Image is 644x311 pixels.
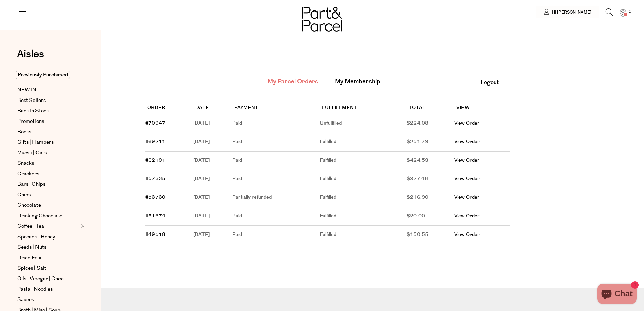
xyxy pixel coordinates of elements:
[17,128,79,136] a: Books
[16,71,70,79] span: Previously Purchased
[193,152,232,170] td: [DATE]
[145,175,165,182] a: #57335
[536,6,599,18] a: Hi [PERSON_NAME]
[454,231,480,238] a: View Order
[232,170,320,188] td: Paid
[454,120,480,127] a: View Order
[145,138,165,145] a: #69211
[17,159,79,168] a: Snacks
[232,152,320,170] td: Paid
[17,170,39,178] span: Crackers
[17,107,79,115] a: Back In Stock
[17,296,34,304] span: Sauces
[320,207,407,226] td: Fulfilled
[17,180,45,188] span: Bars | Chips
[320,133,407,152] td: Fulfilled
[17,212,62,220] span: Drinking Chocolate
[17,47,44,62] span: Aisles
[17,138,54,147] span: Gifts | Hampers
[232,207,320,226] td: Paid
[17,254,43,262] span: Dried Fruit
[232,188,320,207] td: Partially refunded
[145,194,165,201] a: #53730
[407,226,454,244] td: $150.55
[17,180,79,188] a: Bars | Chips
[17,285,53,293] span: Pasta | Noodles
[193,133,232,152] td: [DATE]
[407,170,454,188] td: $327.46
[193,102,232,114] th: Date
[193,170,232,188] td: [DATE]
[454,138,480,145] a: View Order
[17,275,79,283] a: Oils | Vinegar | Ghee
[232,102,320,114] th: Payment
[17,222,79,230] a: Coffee | Tea
[17,254,79,262] a: Dried Fruit
[17,191,79,199] a: Chips
[17,128,31,136] span: Books
[17,296,79,304] a: Sauces
[320,226,407,244] td: Fulfilled
[595,284,639,306] inbox-online-store-chat: Shopify online store chat
[454,175,480,182] a: View Order
[17,222,44,230] span: Coffee | Tea
[17,233,79,241] a: Spreads | Honey
[145,213,165,219] a: #51674
[232,133,320,152] td: Paid
[17,49,44,66] a: Aisles
[550,9,591,15] span: Hi [PERSON_NAME]
[145,102,193,114] th: Order
[17,96,79,105] a: Best Sellers
[17,201,79,209] a: Chocolate
[320,114,407,133] td: Unfulfilled
[17,86,79,94] a: NEW IN
[407,133,454,152] td: $251.79
[145,157,165,164] a: #62191
[17,243,46,251] span: Seeds | Nuts
[320,188,407,207] td: Fulfilled
[268,77,318,86] a: My Parcel Orders
[17,285,79,293] a: Pasta | Noodles
[320,152,407,170] td: Fulfilled
[407,207,454,226] td: $20.00
[407,114,454,133] td: $224.08
[17,275,64,283] span: Oils | Vinegar | Ghee
[193,188,232,207] td: [DATE]
[407,152,454,170] td: $424.53
[17,201,41,209] span: Chocolate
[454,102,510,114] th: View
[17,71,79,79] a: Previously Purchased
[17,233,55,241] span: Spreads | Honey
[145,231,165,238] a: #49518
[193,226,232,244] td: [DATE]
[320,102,407,114] th: Fulfillment
[17,264,46,272] span: Spices | Salt
[232,226,320,244] td: Paid
[17,149,79,157] a: Muesli | Oats
[17,138,79,147] a: Gifts | Hampers
[454,157,480,164] a: View Order
[145,120,165,127] a: #70947
[17,149,47,157] span: Muesli | Oats
[472,75,507,89] a: Logout
[17,212,79,220] a: Drinking Chocolate
[320,170,407,188] td: Fulfilled
[17,170,79,178] a: Crackers
[193,207,232,226] td: [DATE]
[454,194,480,201] a: View Order
[454,213,480,219] a: View Order
[17,159,34,168] span: Snacks
[17,96,46,105] span: Best Sellers
[79,222,84,230] button: Expand/Collapse Coffee | Tea
[17,264,79,272] a: Spices | Salt
[302,7,342,32] img: Part&Parcel
[620,9,626,16] a: 0
[407,102,454,114] th: Total
[17,107,49,115] span: Back In Stock
[407,188,454,207] td: $216.90
[335,77,380,86] a: My Membership
[232,114,320,133] td: Paid
[17,243,79,251] a: Seeds | Nuts
[17,191,31,199] span: Chips
[17,117,79,126] a: Promotions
